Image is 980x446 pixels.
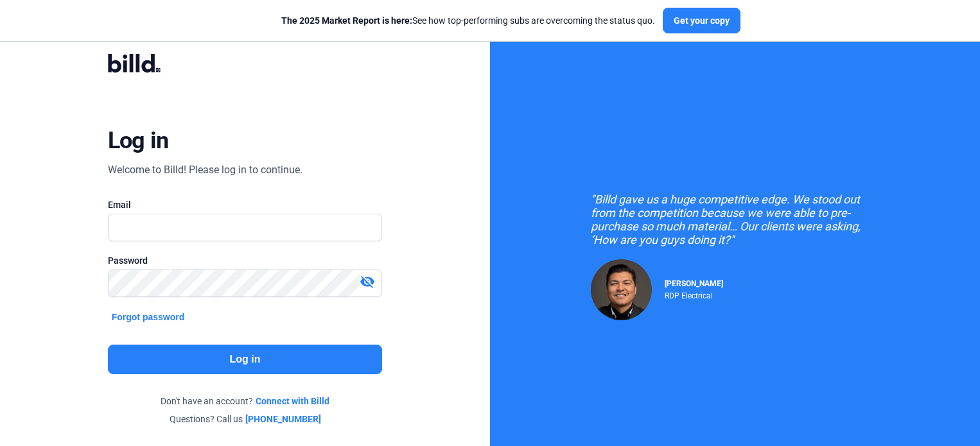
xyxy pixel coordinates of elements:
[256,395,329,407] a: Connect with Billd
[591,193,880,246] div: "Billd gave us a huge competitive edge. We stood out from the competition because we were able to...
[108,345,383,374] button: Log in
[360,274,375,289] mat-icon: visibility_off
[108,395,383,407] div: Don't have an account?
[108,126,169,155] div: Log in
[108,254,383,267] div: Password
[665,288,723,300] div: RDP Electrical
[245,413,321,425] a: [PHONE_NUMBER]
[108,413,383,425] div: Questions? Call us
[108,198,383,211] div: Email
[591,259,652,320] img: Raul Pacheco
[281,15,412,26] span: The 2025 Market Report is here:
[663,8,740,33] button: Get your copy
[108,310,189,324] button: Forgot password
[108,162,302,178] div: Welcome to Billd! Please log in to continue.
[665,279,723,288] span: [PERSON_NAME]
[281,14,655,27] div: See how top-performing subs are overcoming the status quo.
